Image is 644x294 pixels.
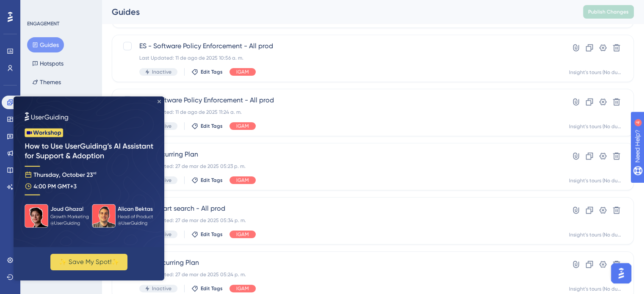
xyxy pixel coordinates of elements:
span: IGAM [236,285,249,292]
div: Insight's tours (No dummy data) [569,123,623,130]
span: IGAM [236,69,249,75]
span: Edit Tags [201,69,223,75]
div: Last Updated: 27 de mar de 2025 05:23 p. m. [139,163,539,170]
span: IGAM [236,123,249,129]
button: Edit Tags [191,69,223,75]
div: Insight's tours (No dummy data) [569,231,623,238]
button: ✨ Save My Spot!✨ [37,157,114,174]
button: Themes [27,74,66,90]
span: IGAM [236,231,249,238]
span: IGAM [236,177,249,184]
div: Insight's tours (No dummy data) [569,286,623,292]
button: Hotspots [27,56,69,71]
div: 4 [59,4,61,11]
span: Inactive [152,69,171,75]
button: Edit Tags [191,231,223,238]
span: ES - Recurring Plan [139,149,539,159]
div: Last Updated: 11 de ago de 2025 11:24 a. m. [139,109,539,115]
span: Edit Tags [201,177,223,184]
div: Insight's tours (No dummy data) [569,177,623,184]
div: Guides [112,6,562,18]
button: Guides [27,37,64,52]
span: Inactive [152,285,171,292]
span: Edit Tags [201,231,223,238]
div: Close Preview [144,3,147,7]
span: Edit Tags [201,123,223,129]
div: Last Updated: 27 de mar de 2025 05:34 p. m. [139,217,539,224]
div: ENGAGEMENT [27,20,59,27]
span: Publish Changes [588,8,629,15]
span: Edit Tags [201,285,223,292]
button: Edit Tags [191,285,223,292]
div: Last Updated: 27 de mar de 2025 05:24 p. m. [139,271,539,278]
span: EN - Recurring Plan [139,258,539,268]
span: EN - Software Policy Enforcement - All prod [139,95,539,105]
button: Publish Changes [583,5,634,19]
button: Edit Tags [191,123,223,129]
span: ES - Smart search - All prod [139,203,539,214]
span: ES - Software Policy Enforcement - All prod [139,41,539,51]
span: Need Help? [20,2,53,12]
button: Edit Tags [191,177,223,184]
div: Last Updated: 11 de ago de 2025 10:56 a. m. [139,55,539,61]
iframe: UserGuiding AI Assistant Launcher [608,261,634,286]
div: Insight's tours (No dummy data) [569,69,623,76]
